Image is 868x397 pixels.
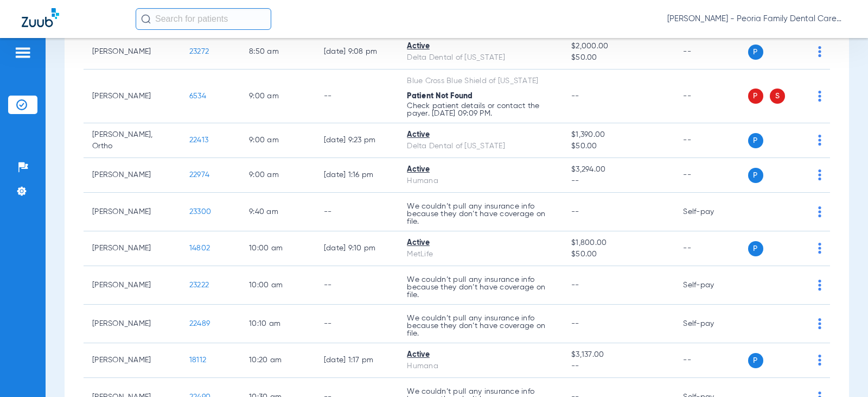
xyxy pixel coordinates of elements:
td: -- [674,158,748,193]
td: 9:40 AM [240,193,315,231]
span: $50.00 [571,52,666,64]
td: 9:00 AM [240,123,315,158]
td: -- [315,266,399,305]
span: -- [571,92,579,100]
img: group-dot-blue.svg [818,169,821,180]
td: 9:00 AM [240,158,315,193]
span: P [748,353,763,368]
div: Active [407,41,554,52]
img: group-dot-blue.svg [818,243,821,254]
td: [DATE] 9:10 PM [315,231,399,266]
td: [PERSON_NAME], Ortho [84,123,181,158]
span: P [748,241,763,256]
div: Active [407,349,554,361]
p: We couldn’t pull any insurance info because they don’t have coverage on file. [407,203,554,225]
td: [DATE] 9:08 PM [315,35,399,70]
td: -- [674,70,748,123]
td: [PERSON_NAME] [84,343,181,378]
span: P [748,133,763,148]
td: 9:00 AM [240,70,315,123]
span: $2,000.00 [571,41,666,52]
img: group-dot-blue.svg [818,46,821,57]
img: Zuub Logo [22,8,59,27]
td: [DATE] 1:16 PM [315,158,399,193]
td: Self-pay [674,305,748,343]
span: 23272 [189,48,209,55]
img: group-dot-blue.svg [818,355,821,366]
div: Active [407,129,554,141]
td: -- [315,193,399,231]
div: Humana [407,175,554,187]
span: S [770,89,785,104]
td: 10:20 AM [240,343,315,378]
span: 22413 [189,136,208,144]
div: Humana [407,361,554,372]
td: 8:50 AM [240,35,315,70]
td: -- [674,35,748,70]
td: [PERSON_NAME] [84,70,181,123]
img: hamburger-icon [14,46,31,59]
td: 10:00 AM [240,266,315,305]
span: $50.00 [571,249,666,260]
span: -- [571,361,666,372]
span: $3,137.00 [571,349,666,361]
td: -- [674,343,748,378]
span: P [748,89,763,104]
td: Self-pay [674,193,748,231]
td: -- [315,70,399,123]
td: Self-pay [674,266,748,305]
span: P [748,168,763,183]
div: Delta Dental of [US_STATE] [407,52,554,64]
span: $50.00 [571,141,666,152]
img: group-dot-blue.svg [818,135,821,146]
span: Patient Not Found [407,92,473,100]
td: 10:10 AM [240,305,315,343]
span: $3,294.00 [571,164,666,175]
div: Active [407,237,554,249]
div: Blue Cross Blue Shield of [US_STATE] [407,75,554,87]
p: Check patient details or contact the payer. [DATE] 09:09 PM. [407,102,554,117]
span: -- [571,320,579,327]
div: MetLife [407,249,554,260]
span: -- [571,175,666,187]
td: -- [674,231,748,266]
span: $1,800.00 [571,237,666,249]
span: P [748,45,763,60]
span: 14802 [189,244,210,252]
div: Active [407,164,554,175]
span: 18112 [189,356,206,364]
span: $1,390.00 [571,129,666,141]
input: Search for patients [136,8,271,30]
span: 23222 [189,281,209,289]
img: group-dot-blue.svg [818,280,821,291]
span: 22974 [189,171,209,179]
td: [PERSON_NAME] [84,35,181,70]
div: Delta Dental of [US_STATE] [407,141,554,152]
span: -- [571,281,579,289]
td: [PERSON_NAME] [84,266,181,305]
span: [PERSON_NAME] - Peoria Family Dental Care [667,14,846,24]
p: We couldn’t pull any insurance info because they don’t have coverage on file. [407,276,554,299]
img: group-dot-blue.svg [818,206,821,217]
img: group-dot-blue.svg [818,91,821,102]
td: -- [315,305,399,343]
td: [PERSON_NAME] [84,231,181,266]
span: 6534 [189,92,206,100]
td: 10:00 AM [240,231,315,266]
span: 23300 [189,208,211,216]
td: -- [674,123,748,158]
td: [PERSON_NAME] [84,158,181,193]
td: [PERSON_NAME] [84,305,181,343]
img: Search Icon [141,14,151,24]
p: We couldn’t pull any insurance info because they don’t have coverage on file. [407,314,554,337]
img: group-dot-blue.svg [818,318,821,329]
td: [DATE] 1:17 PM [315,343,399,378]
td: [DATE] 9:23 PM [315,123,399,158]
td: [PERSON_NAME] [84,193,181,231]
span: -- [571,208,579,216]
span: 22489 [189,320,210,327]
